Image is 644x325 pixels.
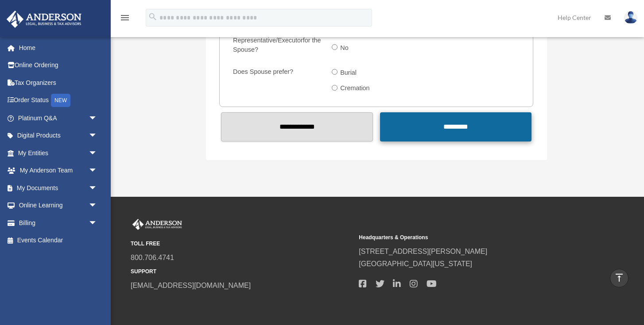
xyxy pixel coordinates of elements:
[338,66,360,80] label: Burial
[6,127,111,145] a: Digital Productsarrow_drop_down
[6,144,111,162] a: My Entitiesarrow_drop_down
[624,11,637,24] img: User Pic
[229,26,325,57] label: Add for the Spouse?
[338,82,373,96] label: Cremation
[6,39,111,57] a: Home
[131,254,174,261] a: 800.706.4741
[120,15,130,23] a: menu
[4,11,84,28] img: Anderson Advisors Platinum Portal
[89,109,106,127] span: arrow_drop_down
[6,92,111,110] a: Order StatusNEW
[6,214,111,232] a: Billingarrow_drop_down
[6,162,111,180] a: My Anderson Teamarrow_drop_down
[89,127,106,145] span: arrow_drop_down
[359,260,472,268] a: [GEOGRAPHIC_DATA][US_STATE]
[89,144,106,162] span: arrow_drop_down
[610,269,628,287] a: vertical_align_top
[131,219,184,230] img: Anderson Advisors Platinum Portal
[131,282,251,289] a: [EMAIL_ADDRESS][DOMAIN_NAME]
[89,162,106,180] span: arrow_drop_down
[359,233,581,242] small: Headquarters & Operations
[614,272,625,283] i: vertical_align_top
[51,94,70,107] div: NEW
[148,12,158,22] i: search
[6,179,111,197] a: My Documentsarrow_drop_down
[6,232,111,249] a: Events Calendar
[6,57,111,74] a: Online Ordering
[131,267,353,276] small: SUPPORT
[131,239,353,249] small: TOLL FREE
[89,214,106,232] span: arrow_drop_down
[229,66,325,97] label: Does Spouse prefer?
[6,197,111,214] a: Online Learningarrow_drop_down
[89,197,106,215] span: arrow_drop_down
[120,12,130,23] i: menu
[6,74,111,92] a: Tax Organizers
[6,109,111,127] a: Platinum Q&Aarrow_drop_down
[338,41,352,55] label: No
[89,179,106,197] span: arrow_drop_down
[359,248,487,255] a: [STREET_ADDRESS][PERSON_NAME]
